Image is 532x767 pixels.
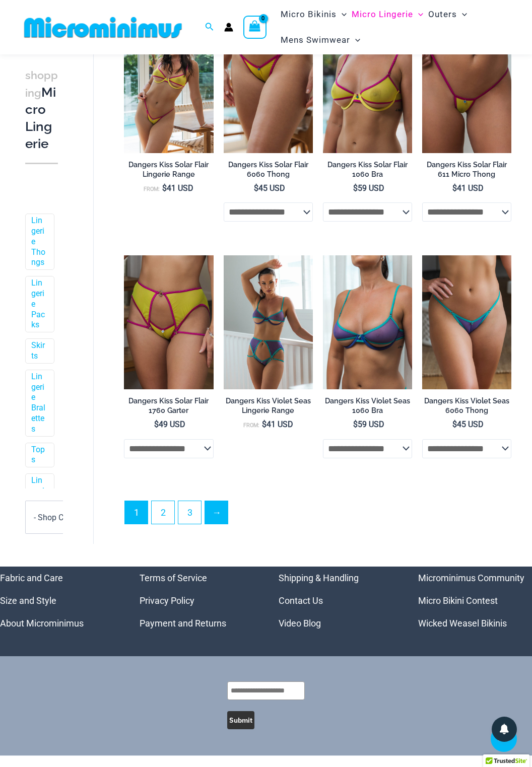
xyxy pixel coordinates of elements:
a: Search icon link [205,21,214,34]
a: Dangers Kiss Solar Flair 6060 Thong 1760 Garter 03Dangers Kiss Solar Flair 6060 Thong 1760 Garter... [124,255,213,389]
bdi: 41 USD [452,183,484,193]
a: Dangers Kiss Violet Seas 6060 Thong 01Dangers Kiss Violet Seas 6060 Thong 02Dangers Kiss Violet S... [422,255,511,389]
span: Outers [428,2,457,27]
a: Dangers Kiss Violet Seas 1060 Bra 01Dangers Kiss Violet Seas 1060 Bra 611 Micro 04Dangers Kiss Vi... [323,255,412,389]
a: Micro BikinisMenu ToggleMenu Toggle [278,2,349,27]
a: Dangers Kiss Solar Flair Lingerie Range [124,160,213,183]
h2: Dangers Kiss Violet Seas 1060 Bra [323,396,412,415]
a: Micro Bikini Contest [418,595,498,606]
a: Dangers Kiss Violet Seas 1060 Bra [323,396,412,419]
a: Shipping & Handling [279,573,359,583]
aside: Footer Widget 2 [140,567,254,635]
img: MM SHOP LOGO FLAT [20,16,186,39]
a: Lingerie Packs [31,278,46,330]
h2: Dangers Kiss Solar Flair 611 Micro Thong [422,160,511,179]
h2: Dangers Kiss Solar Flair 1060 Bra [323,160,412,179]
span: From: [144,186,160,192]
a: Microminimus Community [418,573,524,583]
nav: Product Pagination [124,501,511,530]
a: Dangers Kiss Solar Flair 611 Micro Thong [422,160,511,183]
bdi: 59 USD [353,183,384,193]
img: Dangers Kiss Solar Flair 6060 Thong 01 [224,19,313,153]
a: Dangers Kiss Solar Flair 1060 Bra 6060 Thong 01Dangers Kiss Solar Flair 1060 Bra 6060 Thong 04Dan... [124,19,213,153]
nav: Menu [279,567,393,635]
span: $ [162,183,167,193]
bdi: 41 USD [262,420,293,429]
a: Dangers Kiss Solar Flair 611 Micro 01Dangers Kiss Solar Flair 611 Micro 02Dangers Kiss Solar Flai... [422,19,511,153]
bdi: 41 USD [162,183,193,193]
a: Dangers Kiss Solar Flair 1060 Bra 01Dangers Kiss Solar Flair 1060 Bra 02Dangers Kiss Solar Flair ... [323,19,412,153]
span: Menu Toggle [337,2,347,27]
img: Dangers Kiss Solar Flair 1060 Bra 01 [323,19,412,153]
h2: Dangers Kiss Violet Seas 6060 Thong [422,396,511,415]
a: Account icon link [224,23,233,32]
a: Lingerie Bodysuits [31,475,46,538]
img: Dangers Kiss Solar Flair 611 Micro 01 [422,19,511,153]
a: Contact Us [279,595,323,606]
a: Terms of Service [140,573,207,583]
img: Dangers Kiss Violet Seas 1060 Bra 01 [323,255,412,389]
img: Dangers Kiss Violet Seas 6060 Thong 01 [422,255,511,389]
bdi: 49 USD [154,420,185,429]
span: $ [452,420,457,429]
a: Dangers Kiss Violet Seas 6060 Thong [422,396,511,419]
bdi: 59 USD [353,420,384,429]
h2: Dangers Kiss Solar Flair Lingerie Range [124,160,213,179]
h3: Micro Lingerie [25,66,58,153]
h2: Dangers Kiss Solar Flair 1760 Garter [124,396,213,415]
a: Wicked Weasel Bikinis [418,618,507,629]
nav: Menu [140,567,254,635]
span: Menu Toggle [457,2,467,27]
a: Mens SwimwearMenu ToggleMenu Toggle [278,27,363,53]
a: Payment and Returns [140,618,226,629]
a: → [205,501,228,524]
span: $ [154,420,159,429]
span: Micro Lingerie [352,2,413,27]
a: Page 3 [178,501,201,524]
a: Lingerie Bralettes [31,372,46,435]
span: $ [353,420,358,429]
a: Dangers Kiss Solar Flair 1060 Bra [323,160,412,183]
span: - Shop Color [34,513,77,522]
a: View Shopping Cart, empty [243,16,267,39]
span: $ [254,183,258,193]
a: Dangers Kiss Solar Flair 6060 Thong 01Dangers Kiss Solar Flair 6060 Thong 02Dangers Kiss Solar Fl... [224,19,313,153]
a: Skirts [31,340,46,362]
a: Video Blog [279,618,321,629]
span: $ [353,183,358,193]
span: Menu Toggle [413,2,423,27]
img: Dangers Kiss Violet Seas 1060 Bra 6060 Thong 1760 Garter 02 [224,255,313,389]
a: Page 2 [152,501,174,524]
span: $ [452,183,457,193]
a: Privacy Policy [140,595,194,606]
span: - Shop Color [25,501,96,534]
span: - Shop Color [26,501,95,533]
img: Dangers Kiss Solar Flair 1060 Bra 6060 Thong 01 [124,19,213,153]
h2: Dangers Kiss Violet Seas Lingerie Range [224,396,313,415]
span: From: [243,422,259,429]
a: Dangers Kiss Violet Seas Lingerie Range [224,396,313,419]
h2: Dangers Kiss Solar Flair 6060 Thong [224,160,313,179]
a: Dangers Kiss Solar Flair 6060 Thong [224,160,313,183]
bdi: 45 USD [254,183,285,193]
span: Menu Toggle [350,27,360,53]
bdi: 45 USD [452,420,484,429]
span: Mens Swimwear [281,27,350,53]
aside: Footer Widget 3 [279,567,393,635]
span: $ [262,420,267,429]
a: Lingerie Thongs [31,216,46,268]
span: shopping [25,69,58,99]
a: Dangers Kiss Violet Seas 1060 Bra 6060 Thong 1760 Garter 02Dangers Kiss Violet Seas 1060 Bra 6060... [224,255,313,389]
span: Page 1 [125,501,148,524]
a: Dangers Kiss Solar Flair 1760 Garter [124,396,213,419]
img: Dangers Kiss Solar Flair 6060 Thong 1760 Garter 03 [124,255,213,389]
span: Micro Bikinis [281,2,337,27]
button: Submit [227,711,254,729]
a: Micro LingerieMenu ToggleMenu Toggle [349,2,426,27]
a: OutersMenu ToggleMenu Toggle [426,2,470,27]
a: Tops [31,445,46,466]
